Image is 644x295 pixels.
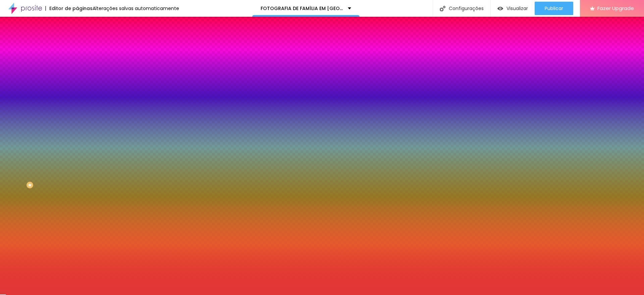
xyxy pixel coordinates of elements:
[545,6,563,11] span: Publicar
[440,6,445,11] img: Icone
[535,2,573,15] button: Publicar
[506,6,528,11] span: Visualizar
[497,6,503,11] img: view-1.svg
[45,6,93,11] div: Editor de páginas
[261,6,343,11] p: FOTOGRAFIA DE FAMÍLIA EM [GEOGRAPHIC_DATA]
[491,2,535,15] button: Visualizar
[597,5,634,11] span: Fazer Upgrade
[93,6,179,11] div: Alterações salvas automaticamente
